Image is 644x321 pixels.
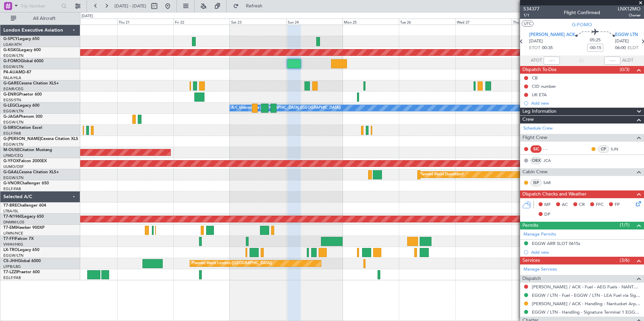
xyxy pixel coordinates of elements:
div: Add new [531,249,641,255]
span: 1/1 [523,12,540,18]
span: Refresh [240,4,268,8]
a: EGGW / LTN - Handling - Signature Terminal 1 EGGW / LTN [532,309,641,315]
span: Leg Information [522,108,556,115]
span: T7-EMI [3,226,17,230]
a: [PERSON_NAME] / ACK - Handling - Nantucket Arpt Ops [PERSON_NAME] / ACK [532,301,641,307]
span: FP [615,202,620,208]
a: EGGW/LTN [3,109,24,114]
span: G-ENRG [3,93,19,97]
span: Cabin Crew [522,168,548,176]
span: MF [544,202,551,208]
a: T7-N1960Legacy 650 [3,215,44,219]
a: Schedule Crew [523,125,553,132]
div: Tue 26 [399,19,455,25]
a: G-JAGAPhenom 300 [3,115,42,119]
span: Crew [522,116,534,123]
div: Planned Maint Dusseldorf [419,170,463,180]
a: T7-BREChallenger 604 [3,204,46,208]
span: DP [544,211,550,218]
a: LFMD/CEQ [3,153,23,158]
div: Add new [531,100,641,106]
a: G-SIRSCitation Excel [3,126,42,130]
span: G-KGKG [3,48,19,52]
span: G-GARE [3,81,19,85]
a: T7-LZZIPraetor 600 [3,270,40,274]
span: T7-BRE [3,204,17,208]
a: P4-AUAMD-87 [3,70,31,74]
div: Wed 20 [61,19,117,25]
a: EGGW/LTN [3,253,24,258]
a: LFMN/NCE [3,231,23,236]
a: EGGW/LTN [3,120,24,125]
a: EGLF/FAB [3,186,21,191]
span: Dispatch Checks and Weather [522,190,586,198]
button: UTC [522,21,534,27]
span: T7-N1960 [3,215,22,219]
a: G-LEGCLegacy 600 [3,104,39,108]
span: ELDT [627,45,638,51]
div: CP [598,145,609,153]
span: [DATE] [615,38,629,45]
div: Sun 24 [286,19,343,25]
a: LGAV/ATH [3,42,22,47]
div: Thu 21 [117,19,173,25]
span: G-FOMO [572,21,592,28]
a: G-YFOXFalcon 2000EX [3,159,47,163]
span: [PERSON_NAME] ACK [529,32,575,38]
span: 00:35 [542,45,553,51]
div: Mon 25 [343,19,399,25]
div: OBX [530,157,542,164]
span: T7-LZZI [3,270,17,274]
a: EGLF/FAB [3,131,21,136]
a: T7-FFIFalcon 7X [3,237,34,241]
a: JCA [543,157,558,164]
div: Sat 23 [230,19,286,25]
span: EGGW LTN [615,32,638,38]
span: FFC [596,202,604,208]
button: Refresh [230,1,270,11]
span: Dispatch To-Dos [522,66,556,74]
a: UUMO/OSF [3,164,24,169]
a: T7-EMIHawker 900XP [3,226,44,230]
span: (0/3) [620,66,630,73]
input: --:-- [544,57,560,65]
span: Permits [522,222,538,229]
a: G-FOMOGlobal 6000 [3,59,43,63]
a: Manage Services [523,266,557,273]
button: All Aircraft [7,13,73,24]
span: 534377 [523,5,540,12]
span: G-VNOR [3,181,20,185]
div: Planned Maint London ([GEOGRAPHIC_DATA]) [192,258,272,269]
a: G-GAALCessna Citation XLS+ [3,170,59,174]
a: VHHH/HKG [3,242,23,247]
a: G-ENRGPraetor 600 [3,93,42,97]
span: 06:00 [615,45,626,51]
div: ISP [530,179,542,186]
a: CS-JHHGlobal 6000 [3,259,41,263]
span: Dispatch [522,275,541,283]
a: [PERSON_NAME] / ACK - Fuel - AEG Fuels - NANTUCKET MEMORIAL - [PERSON_NAME] / ACK [532,284,641,290]
span: [DATE] - [DATE] [115,3,146,9]
div: CID number [532,83,556,89]
div: SIC [530,145,542,153]
span: G-GAAL [3,170,19,174]
a: G-KGKGLegacy 600 [3,48,41,52]
span: ETOT [529,45,540,51]
a: EGGW / LTN - Fuel - EGGW / LTN - LEA Fuel via Signature in EGGW [532,292,641,298]
div: Thu 28 [512,19,568,25]
div: CB [532,75,538,81]
a: EGGW/LTN [3,175,24,180]
a: EGSS/STN [3,98,21,103]
span: G-YFOX [3,159,19,163]
span: T7-FFI [3,237,15,241]
span: Services [522,257,540,264]
span: CS-JHH [3,259,18,263]
a: LX-TROLegacy 650 [3,248,39,252]
a: LTBA/ISL [3,209,19,214]
span: ALDT [622,57,633,64]
span: AC [562,202,568,208]
span: G-FOMO [3,59,21,63]
span: [DATE] [529,38,543,45]
div: A/C Unavailable [GEOGRAPHIC_DATA] ([GEOGRAPHIC_DATA]) [231,103,341,113]
span: CR [579,202,585,208]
